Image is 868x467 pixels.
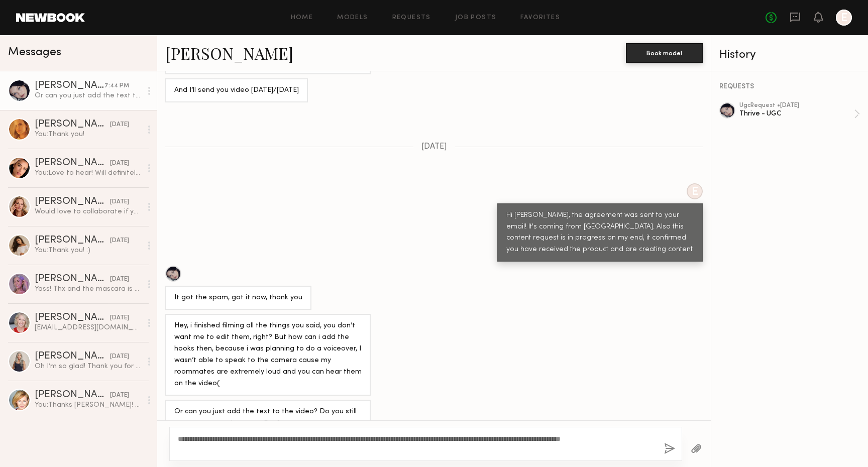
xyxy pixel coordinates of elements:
[392,15,431,21] a: Requests
[719,49,860,61] div: History
[836,10,852,26] a: E
[174,292,302,304] div: It got the spam, got it now, thank you
[104,81,129,91] div: 7:44 PM
[110,236,129,246] div: [DATE]
[35,197,110,207] div: [PERSON_NAME]
[35,158,110,168] div: [PERSON_NAME]
[8,47,61,58] span: Messages
[110,120,129,130] div: [DATE]
[35,168,142,178] div: You: Love to hear! Will definitely be in touch :)
[174,320,362,390] div: Hey, i finished filming all the things you said, you don’t want me to edit them, right? But how c...
[35,274,110,284] div: [PERSON_NAME]
[626,43,703,63] button: Book model
[35,236,110,246] div: [PERSON_NAME]
[165,42,293,64] a: [PERSON_NAME]
[110,159,129,168] div: [DATE]
[520,15,560,21] a: Favorites
[110,352,129,362] div: [DATE]
[421,143,447,151] span: [DATE]
[506,210,694,256] div: Hi [PERSON_NAME], the agreement was sent to your email! It's coming from [GEOGRAPHIC_DATA]. Also ...
[739,102,854,109] div: ugc Request • [DATE]
[337,15,368,21] a: Models
[35,352,110,362] div: [PERSON_NAME]
[35,91,142,100] div: Or can you just add the text to the video? Do you still want me to send you raw files?
[35,120,110,130] div: [PERSON_NAME]
[739,109,854,119] div: Thrive - UGC
[719,83,860,90] div: REQUESTS
[110,313,129,323] div: [DATE]
[35,81,104,91] div: [PERSON_NAME]
[35,207,142,216] div: Would love to collaborate if you’re still looking
[291,15,313,21] a: Home
[739,102,860,126] a: ugcRequest •[DATE]Thrive - UGC
[110,391,129,400] div: [DATE]
[626,48,703,57] a: Book model
[35,362,142,371] div: Oh I’m so glad! Thank you for the opportunity. I look forward to the next one.
[35,284,142,294] div: Yass! Thx and the mascara is outstanding, of course!
[35,313,110,323] div: [PERSON_NAME]
[174,85,299,96] div: And I’ll send you video [DATE]/[DATE]
[174,406,362,429] div: Or can you just add the text to the video? Do you still want me to send you raw files?
[110,197,129,207] div: [DATE]
[35,246,142,255] div: You: Thank you! :)
[35,400,142,410] div: You: Thanks [PERSON_NAME]! And agree your eyes look amazing with Thrive!!
[35,323,142,332] div: [EMAIL_ADDRESS][DOMAIN_NAME]
[35,130,142,139] div: You: Thank you!
[455,15,497,21] a: Job Posts
[110,275,129,284] div: [DATE]
[35,390,110,400] div: [PERSON_NAME]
